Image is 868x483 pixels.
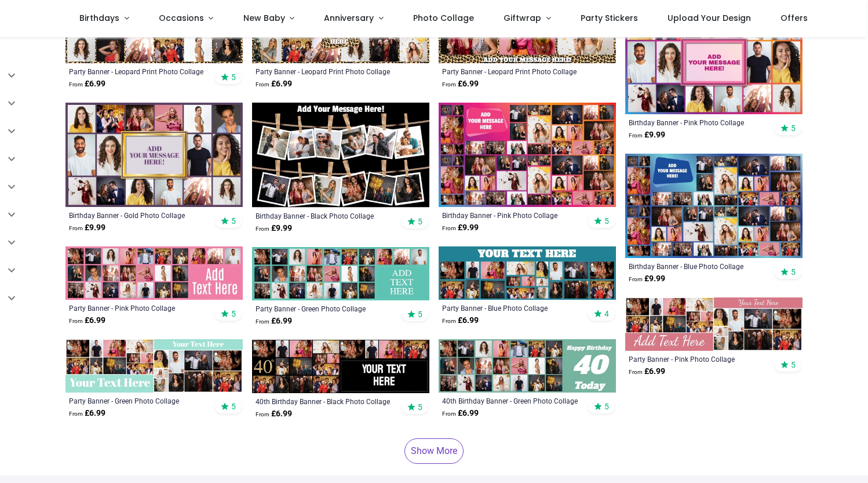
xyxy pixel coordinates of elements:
a: Show More [404,438,464,464]
span: From [442,411,456,417]
span: Party Stickers [581,12,638,24]
span: 5 [604,216,609,226]
img: Personalised Birthday Backdrop Banner - Blue Photo Collage - Add Text & 48 Photo Upload [625,154,803,258]
strong: £ 6.99 [442,408,479,419]
span: From [629,276,643,282]
strong: £ 6.99 [69,315,105,326]
a: Party Banner - Pink Photo Collage [69,303,205,313]
span: Giftwrap [504,12,541,24]
img: Personalised Birthday Backdrop Banner - Gold Photo Collage - 16 Photo Upload [65,103,243,207]
img: Personalised Birthday Backdrop Banner - Black Photo Collage - 12 Photo Upload [252,103,429,207]
span: Upload Your Design [668,12,751,24]
strong: £ 6.99 [69,78,105,90]
span: 5 [604,401,609,412]
span: From [69,225,83,231]
strong: £ 9.99 [629,273,665,285]
strong: £ 9.99 [256,223,292,234]
strong: £ 6.99 [256,78,292,90]
strong: £ 9.99 [629,129,665,141]
a: Party Banner - Pink Photo Collage [629,354,765,364]
span: From [69,411,83,417]
span: From [69,318,83,324]
strong: £ 6.99 [69,408,105,419]
strong: £ 6.99 [442,315,479,326]
span: Anniversary [324,12,374,24]
span: 5 [231,308,236,319]
span: From [256,226,269,232]
a: Birthday Banner - Blue Photo Collage [629,262,765,271]
span: From [256,81,269,88]
img: Personalised Party Banner - Green Photo Collage - Custom Text & 24 Photo Upload [252,247,429,300]
strong: £ 6.99 [256,408,292,420]
span: 5 [418,309,422,319]
img: Personalised 40th Birthday Banner - Green Photo Collage - Custom Text & 21 Photo Upload [439,339,616,393]
img: Personalised Party Banner - Green Photo Collage - Custom Text & 19 Photo Upload [65,339,243,393]
img: Personalised Party Banner - Pink Photo Collage - Custom Text & 24 Photo Upload [65,246,243,300]
img: Personalised Birthday Backdrop Banner - Pink Photo Collage - Add Text & 48 Photo Upload [439,103,616,207]
a: Birthday Banner - Black Photo Collage [256,211,392,220]
span: From [442,225,456,231]
strong: £ 9.99 [69,222,105,234]
a: Birthday Banner - Pink Photo Collage [442,210,578,220]
span: 5 [791,123,796,133]
a: 40th Birthday Banner - Black Photo Collage [256,397,392,406]
span: From [256,318,269,325]
span: 5 [231,72,236,82]
a: Birthday Banner - Gold Photo Collage [69,210,205,220]
a: Birthday Banner - Pink Photo Collage [629,118,765,127]
span: 5 [418,216,422,227]
span: From [629,369,643,375]
a: Party Banner - Leopard Print Photo Collage [69,67,205,76]
span: Birthdays [79,12,119,24]
img: Personalised Birthday Backdrop Banner - Pink Photo Collage - 16 Photo Upload [625,10,803,114]
img: Personalised Party Banner - Pink Photo Collage - Custom Text & 19 Photo Upload [625,297,803,351]
span: From [69,81,83,88]
span: Photo Collage [413,12,474,24]
span: 5 [231,216,236,226]
img: Personalised 40th Birthday Banner - Black Photo Collage - Custom Text & 17 Photo Upload [252,340,429,393]
a: Party Banner - Leopard Print Photo Collage [442,67,578,76]
span: 4 [604,308,609,319]
span: From [442,81,456,88]
span: 5 [791,267,796,277]
strong: £ 6.99 [442,78,479,90]
a: Party Banner - Leopard Print Photo Collage [256,67,392,76]
strong: £ 6.99 [629,366,665,377]
span: 5 [418,402,422,412]
span: Offers [781,12,808,24]
span: 5 [231,401,236,412]
a: Party Banner - Green Photo Collage [69,396,205,405]
a: Party Banner - Blue Photo Collage [442,303,578,313]
strong: £ 6.99 [256,315,292,327]
span: From [629,132,643,139]
a: Party Banner - Green Photo Collage [256,304,392,313]
span: From [442,318,456,324]
span: New Baby [243,12,285,24]
span: From [256,411,269,417]
img: Personalised Party Banner - Blue Photo Collage - Custom Text & 19 Photo Upload [439,246,616,300]
span: Occasions [159,12,204,24]
a: 40th Birthday Banner - Green Photo Collage [442,396,578,405]
span: 5 [791,359,796,370]
strong: £ 9.99 [442,222,479,234]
